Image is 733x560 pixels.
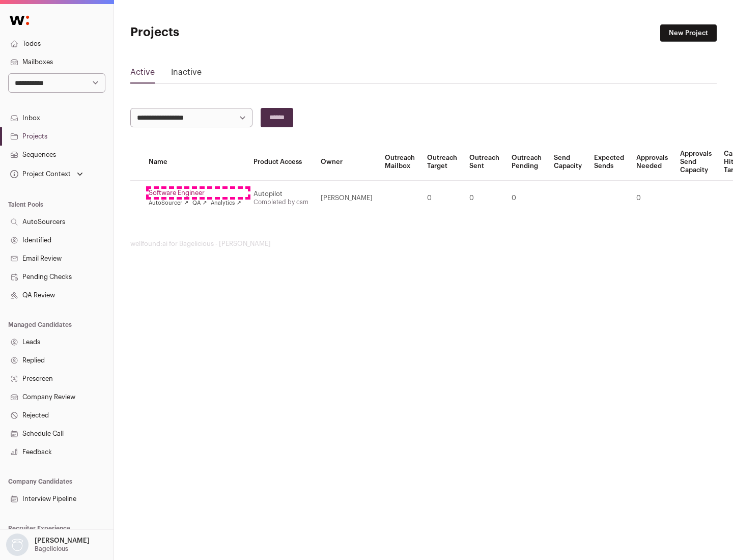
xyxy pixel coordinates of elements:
[130,66,155,82] a: Active
[463,144,505,181] th: Outreach Sent
[35,537,90,545] p: [PERSON_NAME]
[149,189,241,197] a: Software Engineer
[35,545,68,553] p: Bagelicious
[253,190,308,198] div: Autopilot
[130,24,326,41] h1: Projects
[421,144,463,181] th: Outreach Target
[505,181,548,216] td: 0
[247,144,315,181] th: Product Access
[421,181,463,216] td: 0
[463,181,505,216] td: 0
[149,199,188,207] a: AutoSourcer ↗
[548,144,588,181] th: Send Capacity
[8,170,71,178] div: Project Context
[4,534,92,556] button: Open dropdown
[379,144,421,181] th: Outreach Mailbox
[130,240,717,248] footer: wellfound:ai for Bagelicious - [PERSON_NAME]
[192,199,207,207] a: QA ↗
[4,10,35,31] img: Wellfound
[660,24,717,42] a: New Project
[253,199,308,205] a: Completed by csm
[6,534,29,556] img: nopic.png
[674,144,718,181] th: Approvals Send Capacity
[171,66,202,82] a: Inactive
[211,199,241,207] a: Analytics ↗
[505,144,548,181] th: Outreach Pending
[630,181,674,216] td: 0
[315,181,379,216] td: [PERSON_NAME]
[8,167,85,181] button: Open dropdown
[588,144,630,181] th: Expected Sends
[630,144,674,181] th: Approvals Needed
[315,144,379,181] th: Owner
[143,144,247,181] th: Name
